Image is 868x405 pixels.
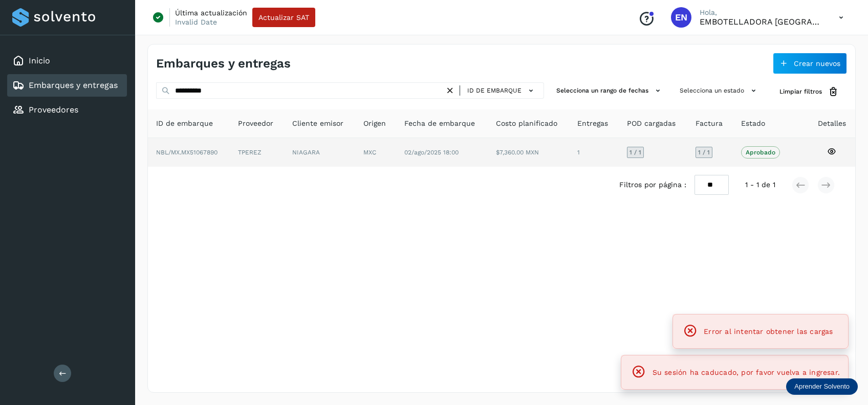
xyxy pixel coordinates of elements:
[156,56,291,71] h4: Embarques y entregas
[488,138,570,167] td: $7,360.00 MXN
[698,149,710,155] span: 1 / 1
[156,118,213,129] span: ID de embarque
[704,327,833,335] span: Error al intentar obtener las cargas
[7,99,127,121] div: Proveedores
[355,138,396,167] td: MXC
[676,82,763,99] button: Selecciona un estado
[464,83,539,98] button: ID de embarque
[630,149,641,155] span: 1 / 1
[818,118,846,129] span: Detalles
[786,378,858,395] div: Aprender Solvento
[577,118,608,129] span: Entregas
[258,14,309,21] span: Actualizar SAT
[619,179,686,190] span: Filtros por página :
[779,87,822,96] span: Limpiar filtros
[569,138,619,167] td: 1
[771,82,847,101] button: Limpiar filtros
[404,149,459,156] span: 02/ago/2025 18:00
[653,368,840,376] span: Su sesión ha caducado, por favor vuelva a ingresar.
[552,82,667,99] button: Selecciona un rango de fechas
[7,50,127,72] div: Inicio
[284,138,355,167] td: NIAGARA
[363,118,386,129] span: Origen
[696,118,723,129] span: Factura
[7,74,127,97] div: Embarques y entregas
[29,105,78,115] a: Proveedores
[741,118,765,129] span: Estado
[700,8,822,17] p: Hola,
[746,149,775,156] p: Aprobado
[252,8,315,27] button: Actualizar SAT
[238,118,273,129] span: Proveedor
[29,80,118,90] a: Embarques y entregas
[794,60,840,67] span: Crear nuevos
[700,17,822,27] p: EMBOTELLADORA NIAGARA DE MEXICO
[773,53,847,74] button: Crear nuevos
[175,17,217,27] p: Invalid Date
[467,86,522,95] span: ID de embarque
[496,118,557,129] span: Costo planificado
[404,118,475,129] span: Fecha de embarque
[29,56,50,65] a: Inicio
[156,149,218,156] span: NBL/MX.MX51067890
[745,179,775,190] span: 1 - 1 de 1
[794,382,850,391] p: Aprender Solvento
[292,118,343,129] span: Cliente emisor
[175,8,247,17] p: Última actualización
[230,138,284,167] td: TPEREZ
[627,118,676,129] span: POD cargadas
